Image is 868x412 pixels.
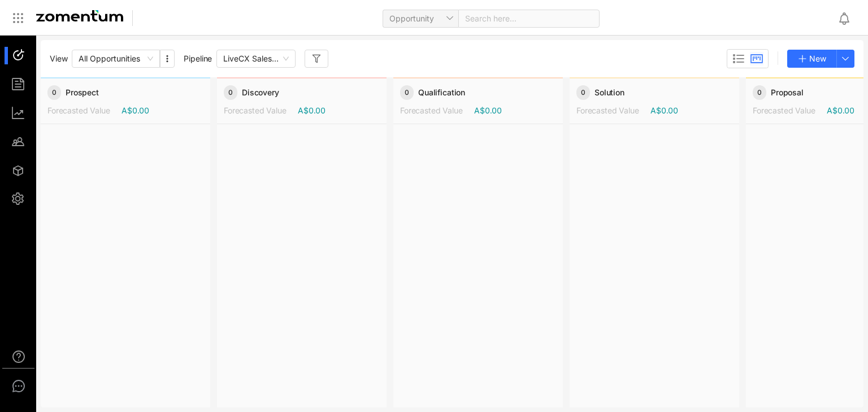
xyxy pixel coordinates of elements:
img: Zomentum Logo [36,10,123,21]
span: Forecasted Value [576,106,639,115]
span: Proposal [771,87,804,98]
span: A$0.00 [827,105,854,116]
span: 0 [753,85,766,100]
span: Qualification [418,87,465,98]
button: New [787,50,837,68]
span: 0 [400,85,414,100]
span: 0 [576,85,590,100]
span: A$0.00 [121,105,149,116]
span: Forecasted Value [753,106,815,115]
span: New [809,52,826,65]
span: Discovery [242,87,279,98]
span: A$0.00 [298,105,325,116]
span: Prospect [66,87,99,98]
span: 0 [47,85,61,100]
span: 0 [224,85,237,100]
span: Opportunity [389,10,452,27]
span: Solution [594,87,624,98]
span: A$0.00 [650,105,678,116]
span: All Opportunities [79,50,153,67]
span: LiveCX Sales Pipeline [223,50,289,67]
div: Notifications [837,5,860,31]
span: Forecasted Value [224,106,287,115]
span: Pipeline [184,53,212,64]
span: View [50,53,67,64]
span: Forecasted Value [47,106,110,115]
span: Forecasted Value [400,106,463,115]
span: A$0.00 [474,105,502,116]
